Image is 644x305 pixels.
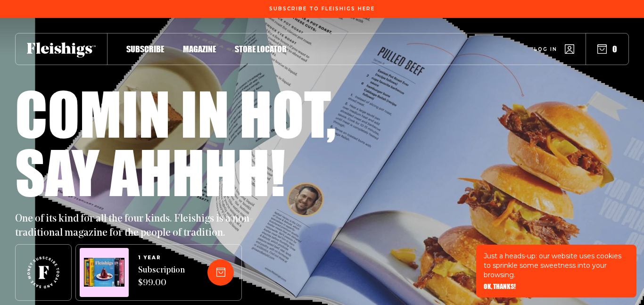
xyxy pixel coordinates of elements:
[267,6,377,11] a: Subscribe To Fleishigs Here
[84,258,124,287] img: Magazines image
[126,44,164,54] span: Subscribe
[138,264,185,290] span: Subscription $99.00
[484,283,516,290] button: OK, THANKS!
[138,255,185,261] span: 1 YEAR
[534,44,574,54] a: Log in
[138,255,185,290] a: 1 YEARSubscription $99.00
[15,142,285,201] h1: Say ahhhh!
[235,44,287,54] span: Store locator
[597,44,617,54] button: 0
[269,6,375,12] span: Subscribe To Fleishigs Here
[183,42,216,55] a: Magazine
[534,46,557,53] span: Log in
[15,84,336,142] h1: Comin in hot,
[183,44,216,54] span: Magazine
[15,212,260,240] p: One of its kind for all the four kinds. Fleishigs is a non-traditional magazine for the people of...
[484,251,629,280] p: Just a heads-up: our website uses cookies to sprinkle some sweetness into your browsing.
[235,42,287,55] a: Store locator
[126,42,164,55] a: Subscribe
